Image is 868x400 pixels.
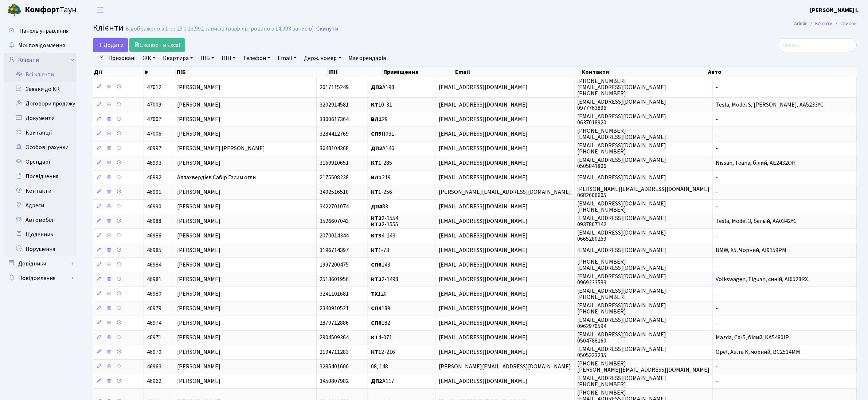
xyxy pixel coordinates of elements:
[716,188,718,196] span: -
[439,174,528,182] span: [EMAIL_ADDRESS][DOMAIN_NAME]
[177,217,220,225] span: [PERSON_NAME]
[439,363,571,371] span: [PERSON_NAME][EMAIL_ADDRESS][DOMAIN_NAME]
[371,276,398,284] span: 2-1498
[320,276,349,284] span: 2513601956
[439,116,528,124] span: [EMAIL_ADDRESS][DOMAIN_NAME]
[7,3,22,17] img: logo.png
[4,38,77,53] a: Мої повідомлення
[320,188,349,196] span: 3402516510
[716,116,718,124] span: -
[4,213,77,227] a: Автомобілі
[439,217,528,225] span: [EMAIL_ADDRESS][DOMAIN_NAME]
[4,184,77,198] a: Контакти
[439,232,528,240] span: [EMAIL_ADDRESS][DOMAIN_NAME]
[783,16,868,31] nav: breadcrumb
[439,377,528,385] span: [EMAIL_ADDRESS][DOMAIN_NAME]
[320,232,349,240] span: 2070014344
[716,174,718,182] span: -
[578,214,666,228] span: [EMAIL_ADDRESS][DOMAIN_NAME] 0937867142
[439,130,528,138] span: [EMAIL_ADDRESS][DOMAIN_NAME]
[578,331,666,345] span: [EMAIL_ADDRESS][DOMAIN_NAME] 0504788160
[371,203,388,211] span: 83
[371,174,382,182] b: ВЛ1
[316,25,338,32] a: Скинути
[371,214,382,222] b: КТ2
[716,159,796,167] span: Nissan, Teana, білий, AE2432OH
[147,363,161,371] span: 46963
[371,159,378,167] b: КТ
[439,290,528,298] span: [EMAIL_ADDRESS][DOMAIN_NAME]
[578,258,666,272] span: [PHONE_NUMBER] [EMAIL_ADDRESS][DOMAIN_NAME]
[816,20,833,27] a: Клієнти
[578,156,666,170] span: [EMAIL_ADDRESS][DOMAIN_NAME] 0505841806
[439,159,528,167] span: [EMAIL_ADDRESS][DOMAIN_NAME]
[320,130,349,138] span: 3284412769
[320,305,349,313] span: 2340910521
[371,348,395,356] span: 12-216
[778,38,857,52] input: Пошук...
[716,348,801,356] span: Opel, Astra K, чорний, BC2514MM
[716,247,787,255] span: BMW, X5, Чорний, AI9159PM
[177,159,220,167] span: [PERSON_NAME]
[320,174,349,182] span: 2175508238
[4,271,77,285] a: Повідомлення
[93,67,144,77] th: Дії
[716,130,718,138] span: -
[439,348,528,356] span: [EMAIL_ADDRESS][DOMAIN_NAME]
[144,67,176,77] th: #
[147,130,161,138] span: 47006
[578,127,666,141] span: [PHONE_NUMBER] [EMAIL_ADDRESS][DOMAIN_NAME]
[439,276,528,284] span: [EMAIL_ADDRESS][DOMAIN_NAME]
[129,38,185,52] a: Експорт в Excel
[25,4,77,16] span: Таун
[4,67,77,82] a: Всі клієнти
[147,348,161,356] span: 46970
[177,261,220,269] span: [PERSON_NAME]
[578,112,666,127] span: [EMAIL_ADDRESS][DOMAIN_NAME] 0637018920
[4,198,77,213] a: Адреси
[578,174,666,182] span: [EMAIL_ADDRESS][DOMAIN_NAME]
[371,145,394,153] span: А146
[320,377,349,385] span: 3450807982
[4,53,77,67] a: Клієнти
[320,101,349,109] span: 3202914581
[177,203,220,211] span: [PERSON_NAME]
[716,334,789,342] span: Mazda, CX-5, білий, KA5480IP
[371,130,382,138] b: СП5
[578,316,666,330] span: [EMAIL_ADDRESS][DOMAIN_NAME] 0962970594
[147,247,161,255] span: 46985
[105,52,138,64] a: Приховані
[439,188,571,196] span: [PERSON_NAME][EMAIL_ADDRESS][DOMAIN_NAME]
[4,24,77,38] a: Панель управління
[371,247,389,255] span: 1-73
[810,6,859,14] b: [PERSON_NAME] І.
[4,96,77,111] a: Договори продажу
[371,232,395,240] span: 4-143
[320,159,349,167] span: 3169910651
[578,272,666,287] span: [EMAIL_ADDRESS][DOMAIN_NAME] 0969233583
[4,155,77,169] a: Орендарі
[578,77,666,97] span: [PHONE_NUMBER] [EMAIL_ADDRESS][DOMAIN_NAME] [PHONE_NUMBER]
[4,111,77,125] a: Документи
[147,217,161,225] span: 46988
[833,20,857,28] li: Список
[439,101,528,109] span: [EMAIL_ADDRESS][DOMAIN_NAME]
[371,319,390,327] span: 182
[177,348,220,356] span: [PERSON_NAME]
[320,145,349,153] span: 3648104368
[371,290,387,298] span: 120
[177,232,220,240] span: [PERSON_NAME]
[177,247,220,255] span: [PERSON_NAME]
[320,83,349,91] span: 2617115249
[794,20,808,27] a: Admin
[371,290,378,298] b: ТХ
[147,174,161,182] span: 46992
[439,305,528,313] span: [EMAIL_ADDRESS][DOMAIN_NAME]
[147,290,161,298] span: 46980
[275,52,300,64] a: Email
[371,334,392,342] span: 4-071
[177,174,256,182] span: Аллахвердієв Сабір Гасим огли
[177,305,220,313] span: [PERSON_NAME]
[371,363,388,371] span: 08, 148
[439,247,528,255] span: [EMAIL_ADDRESS][DOMAIN_NAME]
